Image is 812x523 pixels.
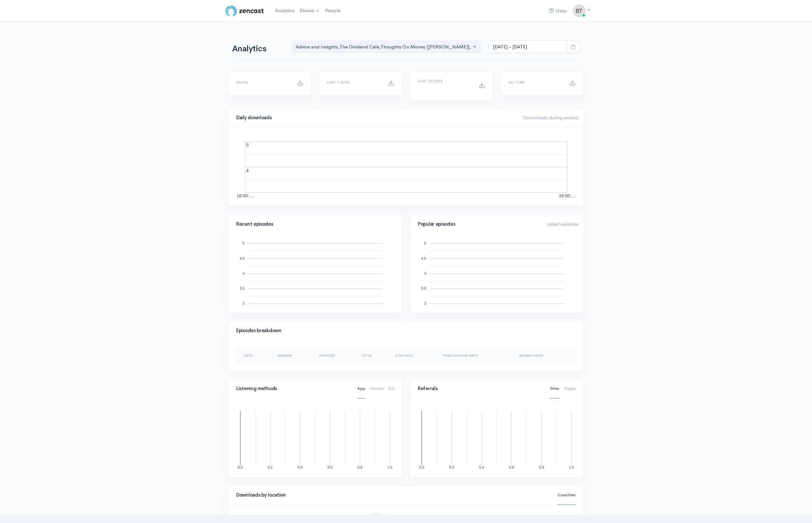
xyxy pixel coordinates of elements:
span: Latest episode: [547,221,580,227]
th: Downloads [514,348,576,363]
text: 0.4 [479,465,484,469]
a: Analytics [273,4,297,18]
text: 4 [243,272,245,275]
text: 1.0 [569,465,574,469]
h6: All time [509,81,562,84]
text: 0.4 [298,465,303,469]
svg: A chart. [236,135,576,199]
th: Date [236,348,273,363]
input: analytics date range selector [489,40,567,54]
text: 0.0 [238,465,243,469]
h4: Recent episodes [236,222,390,227]
th: Title [357,348,391,363]
a: Countries [558,485,576,505]
a: People [323,4,343,18]
h4: Listening methods [236,386,350,391]
text: 3 [424,301,426,305]
text: 3 [243,301,245,305]
h4: Downloads by location [236,492,550,498]
a: OS [388,379,394,398]
svg: A chart. [418,242,576,305]
text: 5 [424,241,426,245]
th: Publication Date [438,348,514,363]
text: 3.5 [240,287,245,290]
text: 4.5 [240,256,245,260]
text: 4.5 [421,256,426,260]
span: Downloads during period: [523,114,580,120]
text: 0.6 [509,465,514,469]
a: Pages [564,379,576,398]
text: 0.8 [539,465,544,469]
svg: A chart. [236,242,394,305]
th: Podcast [390,348,438,363]
h6: Last 7 days [327,81,380,84]
a: App [357,379,365,398]
h6: [DATE] [236,81,289,84]
a: Device [370,379,383,398]
h4: Daily downloads [236,115,515,120]
a: Shows [297,4,323,18]
text: 4 [246,168,249,173]
text: 16:00:… [559,193,576,198]
a: Sites [550,379,559,398]
text: 3.5 [421,287,426,290]
svg: A chart. [236,406,394,470]
img: ... [573,4,586,17]
h4: Episodes breakdown [236,328,572,333]
svg: A chart. [418,406,576,470]
text: 5 [246,142,249,148]
th: Episode [314,348,357,363]
div: Advice and Insights , The Dividend Cafe , Thoughts On Money [[PERSON_NAME]] , Alt Blend , On the ... [296,43,471,51]
a: Help [546,4,569,18]
text: 0.6 [328,465,332,469]
text: 0.8 [358,465,362,469]
text: 5 [243,241,245,245]
button: Advice and Insights, The Dividend Cafe, Thoughts On Money [TOM], Alt Blend, On the Hook [291,40,481,54]
h6: Last 30 days [418,79,471,83]
text: 1.0 [388,465,392,469]
th: Season [273,348,314,363]
h4: Popular episodes [418,222,539,227]
h1: Analytics [232,44,284,54]
h4: Referrals [418,386,542,391]
text: 16:00:… [237,193,253,198]
text: 0.2 [449,465,454,469]
text: 0.0 [419,465,424,469]
text: 0.2 [268,465,273,469]
text: 4 [424,272,426,275]
img: ZenCast Logo [224,4,265,17]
